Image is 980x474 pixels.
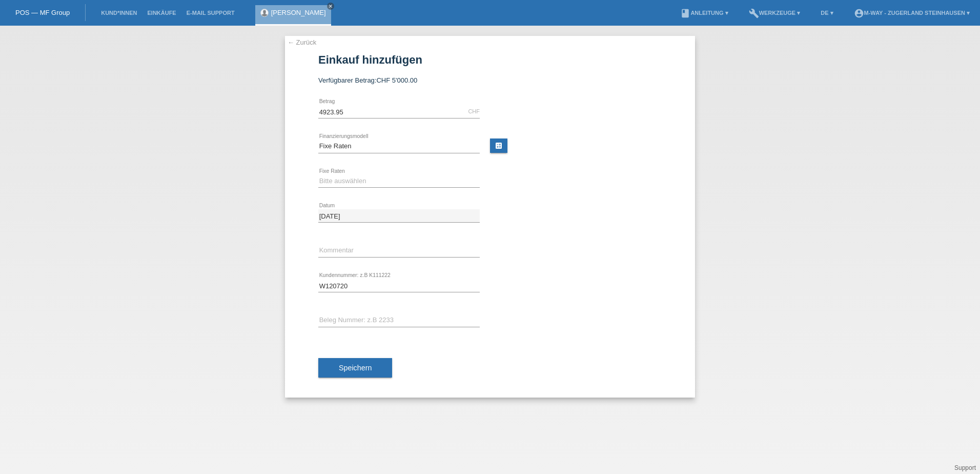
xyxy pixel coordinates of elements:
i: book [680,8,690,18]
a: calculate [490,139,507,153]
h1: Einkauf hinzufügen [318,53,662,66]
button: Speichern [318,358,392,378]
a: buildWerkzeuge ▾ [744,10,806,16]
div: CHF [468,108,480,114]
a: Einkäufe [142,10,181,16]
i: account_circle [854,8,864,18]
span: Speichern [339,364,372,372]
a: close [327,3,334,10]
a: account_circlem-way - Zugerland Steinhausen ▾ [849,10,975,16]
a: Kund*innen [96,10,142,16]
a: E-Mail Support [181,10,240,16]
i: build [749,8,759,18]
a: POS — MF Group [15,9,70,16]
span: CHF 5'000.00 [376,76,417,84]
div: Verfügbarer Betrag: [318,76,662,84]
a: bookAnleitung ▾ [675,10,733,16]
a: DE ▾ [815,10,838,16]
i: close [328,4,333,9]
a: Support [954,464,976,471]
a: ← Zurück [288,38,316,46]
a: [PERSON_NAME] [271,9,326,16]
i: calculate [495,142,503,150]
